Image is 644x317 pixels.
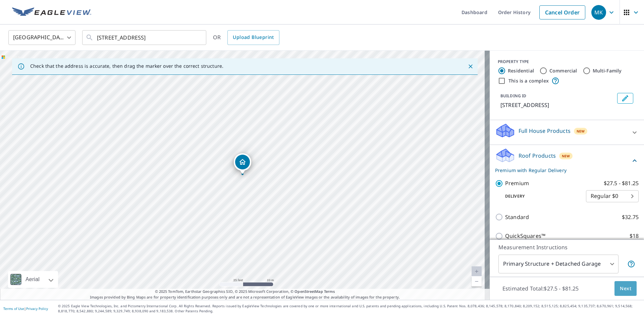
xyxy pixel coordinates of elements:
[539,5,585,19] a: Cancel Order
[3,306,24,311] a: Terms of Use
[627,260,635,268] span: Your report will include the primary structure and a detached garage if one exists.
[8,28,75,47] div: [GEOGRAPHIC_DATA]
[519,127,571,135] p: Full House Products
[586,187,639,206] div: Regular $0
[604,179,639,188] p: $27.5 - $81.25
[617,93,633,104] button: Edit building 1
[58,304,641,314] p: © 2025 Eagle View Technologies, Inc. and Pictometry International Corp. All Rights Reserved. Repo...
[495,193,586,199] p: Delivery
[591,5,606,20] div: MK
[12,7,91,17] img: EV Logo
[8,271,58,288] div: Aerial
[508,77,549,84] label: This is a complex
[577,128,585,134] span: New
[630,232,639,240] p: $18
[23,271,42,288] div: Aerial
[498,243,635,251] p: Measurement Instructions
[227,30,279,45] a: Upload Blueprint
[498,59,636,65] div: PROPERTY TYPE
[294,289,323,294] a: OpenStreetMap
[472,276,482,286] a: Current Level 20, Zoom Out
[213,30,279,45] div: OR
[497,281,584,296] p: Estimated Total: $27.5 - $81.25
[505,232,545,240] p: QuickSquares™
[97,28,193,47] input: Search by address or latitude-longitude
[495,167,631,174] p: Premium with Regular Delivery
[505,213,529,221] p: Standard
[593,67,622,74] label: Multi-Family
[508,67,534,74] label: Residential
[234,153,251,174] div: Dropped pin, building 1, Residential property, 6N125 Acacia Ln Medinah, IL 60157
[495,123,639,142] div: Full House ProductsNew
[562,153,570,159] span: New
[233,33,274,42] span: Upload Blueprint
[3,307,48,311] p: |
[620,284,631,293] span: Next
[495,148,639,174] div: Roof ProductsNewPremium with Regular Delivery
[30,63,223,69] p: Check that the address is accurate, then drag the marker over the correct structure.
[26,306,48,311] a: Privacy Policy
[500,93,526,99] p: BUILDING ID
[549,67,577,74] label: Commercial
[472,266,482,276] a: Current Level 20, Zoom In Disabled
[500,101,614,109] p: [STREET_ADDRESS]
[519,152,556,160] p: Roof Products
[498,255,619,273] div: Primary Structure + Detached Garage
[324,289,335,294] a: Terms
[466,62,475,71] button: Close
[505,179,529,188] p: Premium
[155,289,335,295] span: © 2025 TomTom, Earthstar Geographics SIO, © 2025 Microsoft Corporation, ©
[622,213,639,221] p: $32.75
[614,281,637,296] button: Next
